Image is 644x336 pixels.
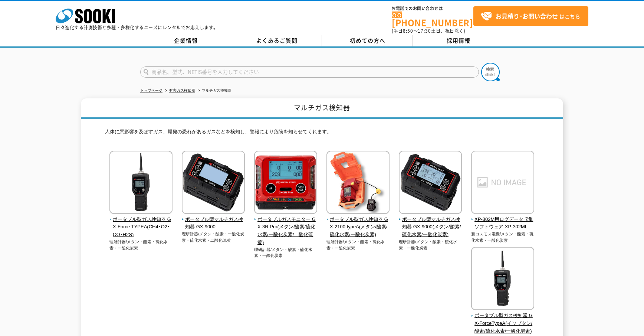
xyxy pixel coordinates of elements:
[418,27,431,34] span: 17:30
[326,209,390,239] a: ポータブル型ガス検知器 GX-2100 typeA(メタン/酸素/硫化水素/一酸化炭素)
[326,216,390,239] span: ポータブル型ガス検知器 GX-2100 typeA(メタン/酸素/硫化水素/一酸化炭素)
[81,98,563,119] h1: マルチガス検知器
[109,216,173,239] span: ポータブル型ガス検知器 GX-Force TYPEA(CH4･O2･CO･H2S)
[403,27,413,34] span: 8:50
[471,151,534,216] img: XP-302M用ログデータ収集ソフトウェア XP-302ML
[254,247,318,259] p: 理研計器/メタン・酸素・硫化水素・一酸化炭素
[481,63,500,81] img: btn_search.png
[413,35,504,46] a: 採用情報
[392,12,473,27] a: [PHONE_NUMBER]
[105,128,539,140] p: 人体に悪影響を及ぼすガス、爆発の恐れがあるガスなどを検知し、警報により危険を知らせてくれます。
[326,151,390,216] img: ポータブル型ガス検知器 GX-2100 typeA(メタン/酸素/硫化水素/一酸化炭素)
[399,151,462,216] img: ポータブル型マルチガス検知器 GX-9000(メタン/酸素/硫化水素/一酸化炭素)
[392,6,473,11] span: お電話でのお問い合わせは
[254,151,317,216] img: ポータブルガスモニター GX-3R Pro(メタン/酸素/硫化水素/一酸化炭素/二酸化硫黄)
[471,247,534,312] img: ポータブル型ガス検知器 GX-ForceTypeA(イソブタン/酸素/硫化水素/一酸化炭素)
[392,27,465,34] span: (平日 ～ 土日、祝日除く)
[471,305,535,335] a: ポータブル型ガス検知器 GX-ForceTypeA(イソブタン/酸素/硫化水素/一酸化炭素)
[322,35,413,46] a: 初めての方へ
[182,216,245,231] span: ポータブル型マルチガス検知器 GX-9000
[109,151,172,216] img: ポータブル型ガス検知器 GX-Force TYPEA(CH4･O2･CO･H2S)
[399,209,462,239] a: ポータブル型マルチガス検知器 GX-9000(メタン/酸素/硫化水素/一酸化炭素)
[56,25,218,30] p: 日々進化する計測技術と多種・多様化するニーズにレンタルでお応えします。
[481,11,580,22] span: はこちら
[471,209,535,231] a: XP-302M用ログデータ収集ソフトウェア XP-302ML
[140,88,162,92] a: トップページ
[399,216,462,239] span: ポータブル型マルチガス検知器 GX-9000(メタン/酸素/硫化水素/一酸化炭素)
[473,6,588,26] a: お見積り･お問い合わせはこちら
[471,231,535,243] p: 新コスモス電機/メタン・酸素・硫化水素・一酸化炭素
[399,239,462,251] p: 理研計器/メタン・酸素・硫化水素・一酸化炭素
[496,12,558,20] strong: お見積り･お問い合わせ
[231,35,322,46] a: よくあるご質問
[254,209,318,247] a: ポータブルガスモニター GX-3R Pro(メタン/酸素/硫化水素/一酸化炭素/二酸化硫黄)
[196,87,231,95] li: マルチガス検知器
[140,66,479,78] input: 商品名、型式、NETIS番号を入力してください
[350,36,385,45] span: 初めての方へ
[182,151,245,216] img: ポータブル型マルチガス検知器 GX-9000
[182,231,245,243] p: 理研計器/メタン・酸素・一酸化炭素・硫化水素・二酸化硫黄
[326,239,390,251] p: 理研計器/メタン・酸素・硫化水素・一酸化炭素
[471,312,535,335] span: ポータブル型ガス検知器 GX-ForceTypeA(イソブタン/酸素/硫化水素/一酸化炭素)
[254,216,318,247] span: ポータブルガスモニター GX-3R Pro(メタン/酸素/硫化水素/一酸化炭素/二酸化硫黄)
[109,209,173,239] a: ポータブル型ガス検知器 GX-Force TYPEA(CH4･O2･CO･H2S)
[109,239,173,251] p: 理研計器/メタン・酸素・硫化水素・一酸化炭素
[169,88,195,92] a: 有害ガス検知器
[182,209,245,231] a: ポータブル型マルチガス検知器 GX-9000
[471,216,535,231] span: XP-302M用ログデータ収集ソフトウェア XP-302ML
[140,35,231,46] a: 企業情報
